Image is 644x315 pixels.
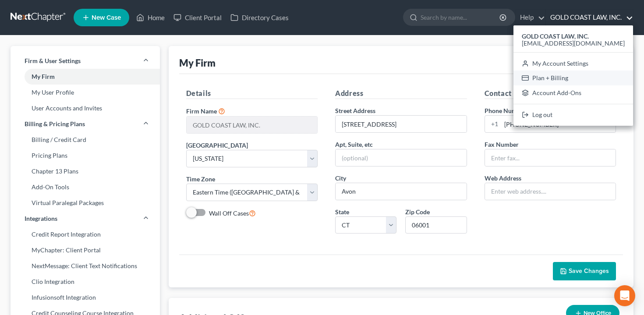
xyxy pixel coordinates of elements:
input: Search by name... [421,9,501,25]
div: Open Intercom Messenger [614,285,635,306]
a: NextMessage: Client Text Notifications [11,258,160,274]
button: Save Changes [553,262,616,280]
span: Save Changes [569,267,609,275]
input: (optional) [336,149,467,166]
label: Time Zone [186,174,215,184]
a: Log out [513,108,633,123]
a: Account Add-Ons [513,85,633,100]
a: Pricing Plans [11,148,160,163]
strong: GOLD COAST LAW, INC. [522,32,589,40]
label: Phone Number [485,106,526,115]
span: Billing & Pricing Plans [25,120,85,128]
a: Client Portal [169,10,226,25]
a: Directory Cases [226,10,293,25]
div: GOLD COAST LAW, INC. [513,25,633,126]
span: [EMAIL_ADDRESS][DOMAIN_NAME] [522,39,625,47]
label: City [335,173,346,183]
span: Firm & User Settings [25,57,81,65]
a: User Accounts and Invites [11,100,160,116]
label: Zip Code [405,207,430,216]
label: Web Address [485,173,521,183]
a: Chapter 13 Plans [11,163,160,179]
label: [GEOGRAPHIC_DATA] [186,141,248,150]
h5: Details [186,88,318,99]
label: State [335,207,349,216]
a: Billing / Credit Card [11,132,160,148]
input: Enter phone... [501,116,616,132]
a: Help [516,10,545,25]
input: XXXXX [405,216,467,234]
input: Enter name... [187,117,318,133]
label: Street Address [335,106,375,115]
a: My Account Settings [513,56,633,71]
label: Apt, Suite, etc [335,140,373,149]
a: Virtual Paralegal Packages [11,195,160,211]
div: +1 [485,116,501,132]
a: MyChapter: Client Portal [11,242,160,258]
span: Wall Off Cases [209,209,249,217]
a: Billing & Pricing Plans [11,116,160,132]
a: Infusionsoft Integration [11,290,160,305]
h5: Contact Info [485,88,616,99]
a: Firm & User Settings [11,53,160,69]
h5: Address [335,88,467,99]
span: New Case [92,14,121,21]
a: My User Profile [11,85,160,100]
span: Integrations [25,214,57,223]
a: Home [132,10,169,25]
a: GOLD COAST LAW, INC. [546,10,633,25]
div: My Firm [179,57,216,69]
input: Enter city... [336,183,467,200]
a: My Firm [11,69,160,85]
a: Integrations [11,211,160,227]
a: Clio Integration [11,274,160,290]
input: Enter address... [336,116,467,132]
a: Credit Report Integration [11,227,160,242]
input: Enter web address.... [485,183,616,200]
label: Fax Number [485,140,519,149]
input: Enter fax... [485,149,616,166]
span: Firm Name [186,107,217,115]
a: Plan + Billing [513,71,633,85]
a: Add-On Tools [11,179,160,195]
